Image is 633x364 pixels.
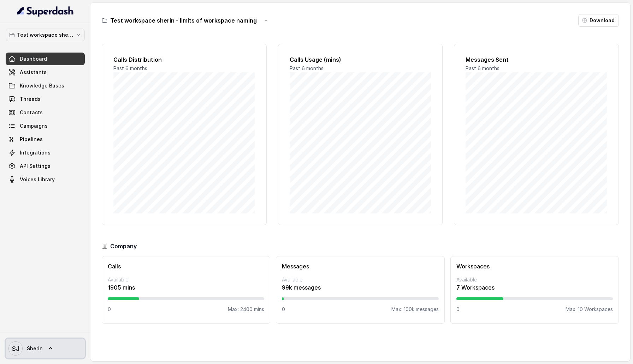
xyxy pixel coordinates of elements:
p: 1905 mins [108,283,264,292]
span: Campaigns [20,122,48,129]
span: Past 6 months [466,65,499,71]
p: 7 Workspaces [456,283,613,292]
h3: Test workspace sherin - limits of workspace naming [110,16,257,25]
a: Sherin [6,339,85,358]
span: Pipelines [20,136,43,143]
h3: Messages [282,262,438,271]
a: Integrations [6,146,85,159]
a: Assistants [6,66,85,79]
a: Pipelines [6,133,85,146]
p: 99k messages [282,283,438,292]
p: Test workspace sherin - limits of workspace naming [17,31,73,39]
p: 0 [282,306,285,313]
a: Dashboard [6,53,85,65]
button: Download [578,14,619,27]
a: Threads [6,93,85,105]
span: Contacts [20,109,43,116]
span: Threads [20,96,41,103]
span: API Settings [20,163,51,170]
p: 0 [108,306,111,313]
h3: Calls [108,262,264,271]
h2: Calls Distribution [113,55,255,64]
a: Knowledge Bases [6,79,85,92]
a: API Settings [6,160,85,172]
a: Contacts [6,106,85,119]
p: Max: 100k messages [391,306,439,313]
p: Max: 2400 mins [228,306,264,313]
a: Voices Library [6,173,85,186]
a: Campaigns [6,120,85,132]
span: Knowledge Bases [20,82,64,89]
p: Max: 10 Workspaces [566,306,613,313]
p: Available [282,276,438,283]
h3: Company [110,242,137,250]
h3: Workspaces [456,262,613,271]
span: Past 6 months [113,65,147,71]
h2: Messages Sent [466,55,607,64]
span: Voices Library [20,176,55,183]
text: SJ [12,345,19,352]
span: Assistants [20,69,47,76]
span: Past 6 months [290,65,324,71]
span: Sherin [27,345,43,352]
span: Dashboard [20,55,47,62]
p: 0 [456,306,460,313]
span: Integrations [20,149,51,156]
button: Test workspace sherin - limits of workspace naming [6,29,85,41]
p: Available [456,276,613,283]
h2: Calls Usage (mins) [290,55,431,64]
p: Available [108,276,264,283]
img: light.svg [17,6,74,17]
